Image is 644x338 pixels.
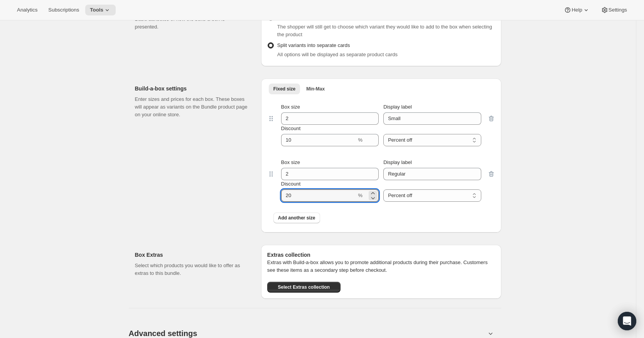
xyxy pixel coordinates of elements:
h2: Build-a-box settings [135,85,249,92]
button: Select Extras collection [267,282,341,293]
p: Enter sizes and prices for each box. These boxes will appear as variants on the Bundle product pa... [135,95,249,119]
span: Discount [281,181,301,187]
div: Open Intercom Messenger [618,312,636,330]
span: % [358,192,363,198]
input: Box size [281,168,367,180]
span: Display label [383,104,412,110]
h6: Extras collection [267,251,495,259]
span: Display label [383,159,412,165]
span: Tools [90,7,103,13]
input: Box size [281,112,367,125]
button: Tools [85,5,116,15]
p: Select which products you would like to offer as extras to this bundle. [135,262,249,277]
span: Discount [281,125,301,131]
button: Subscriptions [44,5,84,15]
input: Display label [383,112,481,125]
span: All options will be displayed as separate product cards [277,52,398,57]
span: Help [572,7,582,13]
button: Settings [596,5,632,15]
h2: Box Extras [135,251,249,259]
span: Fixed size [273,86,295,92]
p: Extras with Build-a-box allows you to promote additional products during their purchase. Customer... [267,259,495,274]
span: Box size [281,159,300,165]
span: Subscriptions [48,7,79,13]
span: Split variants into separate cards [277,42,350,48]
button: Add another size [273,213,320,223]
button: Analytics [12,5,42,15]
span: % [358,137,363,143]
button: Help [559,5,594,15]
span: Add another size [278,215,315,221]
span: The shopper will still get to choose which variant they would like to add to the box when selecti... [277,24,492,37]
span: Settings [609,7,627,13]
span: Box size [281,104,300,110]
p: Basic attributes of how the build-a-box is presented. [135,15,249,31]
span: Analytics [17,7,37,13]
span: Select Extras collection [278,284,330,290]
span: Min-Max [306,86,325,92]
input: Display label [383,168,481,180]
